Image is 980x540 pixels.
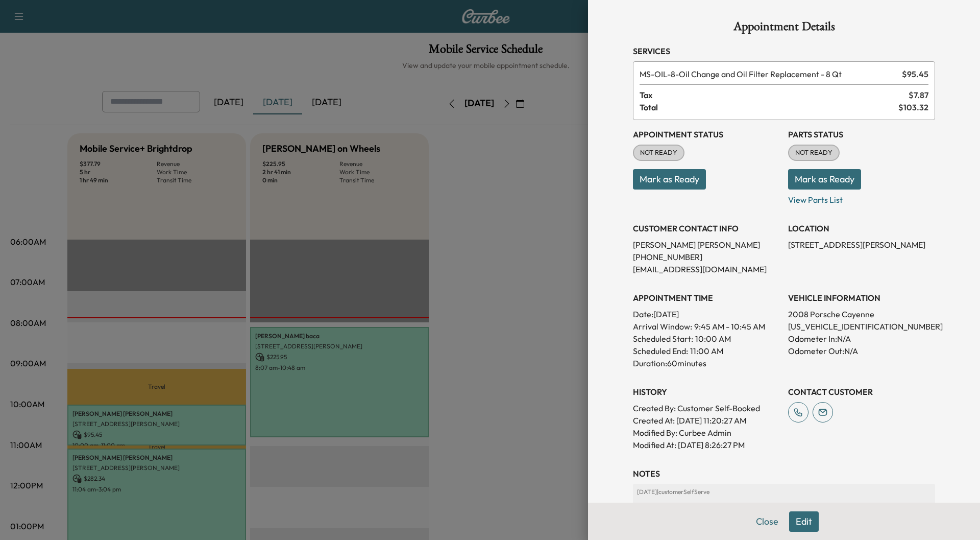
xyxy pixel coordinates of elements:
p: 10:00 AM [695,333,731,345]
p: Scheduled End: [633,345,688,357]
button: Mark as Ready [633,169,706,190]
span: 9:45 AM - 10:45 AM [694,320,765,333]
h3: LOCATION [788,222,935,234]
p: Duration: 60 minutes [633,357,780,369]
h3: Parts Status [788,128,935,140]
p: Date: [DATE] [633,308,780,320]
h3: APPOINTMENT TIME [633,292,780,304]
p: [PERSON_NAME] [PERSON_NAME] [633,239,780,251]
h3: Appointment Status [633,128,780,140]
p: [EMAIL_ADDRESS][DOMAIN_NAME] [633,263,780,275]
h3: NOTES [633,467,935,480]
h3: History [633,386,780,398]
span: $ 7.87 [909,89,928,101]
p: Modified By : Curbee Admin [633,427,780,439]
button: Edit [789,511,819,532]
h3: VEHICLE INFORMATION [788,292,935,304]
span: NOT READY [634,148,683,158]
button: Close [749,511,785,532]
p: Created By : Customer Self-Booked [633,402,780,414]
p: Scheduled Start: [633,333,693,345]
p: [DATE] | customerSelfServe [637,488,931,496]
span: Oil Change and Oil Filter Replacement - 8 Qt [640,68,898,80]
p: View Parts List [788,190,935,206]
span: Total [640,101,898,113]
p: [US_VEHICLE_IDENTIFICATION_NUMBER] [788,320,935,333]
p: 2008 Porsche Cayenne [788,308,935,320]
h1: Appointment Details [633,20,935,37]
p: Modified At : [DATE] 8:26:27 PM [633,439,780,451]
button: Mark as Ready [788,169,861,190]
p: [PHONE_NUMBER] [633,251,780,263]
p: Odometer Out: N/A [788,345,935,357]
h3: Services [633,45,935,57]
p: [STREET_ADDRESS][PERSON_NAME] [788,239,935,251]
h3: CONTACT CUSTOMER [788,386,935,398]
p: Arrival Window: [633,320,780,333]
p: 11:00 AM [690,345,723,357]
span: $ 103.32 [898,101,928,113]
p: Created At : [DATE] 11:20:27 AM [633,414,780,427]
h3: CUSTOMER CONTACT INFO [633,222,780,234]
p: Odometer In: N/A [788,333,935,345]
span: $ 95.45 [902,68,928,80]
span: Tax [640,89,909,101]
span: NOT READY [789,148,839,158]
